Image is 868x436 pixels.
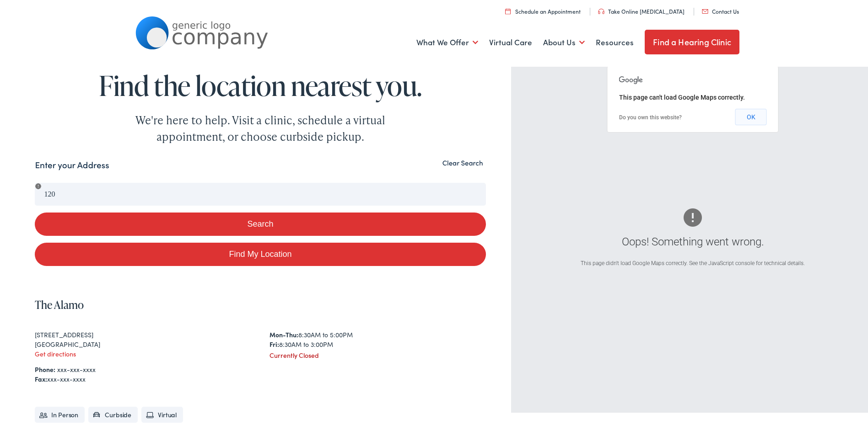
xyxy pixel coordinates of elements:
div: This page didn't load Google Maps correctly. See the JavaScript console for technical details. [550,257,836,266]
li: Curbside [88,405,138,421]
a: xxx-xxx-xxxx [57,363,96,372]
a: About Us [543,24,585,58]
div: Oops! Something went wrong. [550,232,836,248]
li: In Person [35,405,85,421]
a: Take Online [MEDICAL_DATA] [598,5,685,13]
a: What We Offer [416,24,478,58]
div: We're here to help. Visit a clinic, schedule a virtual appointment, or choose curbside pickup. [114,110,407,143]
a: Do you own this website? [619,112,682,119]
h1: Find the location nearest you. [35,69,485,99]
button: Clear Search [440,157,486,165]
strong: Fax: [35,372,47,382]
div: Currently Closed [270,349,486,358]
a: Find My Location [35,241,485,264]
div: xxx-xxx-xxxx [35,372,485,382]
a: Resources [596,24,634,58]
strong: Phone: [35,363,55,372]
div: [GEOGRAPHIC_DATA] [35,338,251,347]
a: The Alamo [35,295,84,310]
div: [STREET_ADDRESS] [35,328,251,338]
a: Contact Us [702,5,739,13]
img: utility icon [505,6,511,12]
img: utility icon [598,7,604,12]
a: Schedule an Appointment [505,5,581,13]
span: This page can't load Google Maps correctly. [619,92,745,99]
strong: Fri: [270,338,279,347]
img: utility icon [702,7,708,12]
a: Get directions [35,347,76,356]
button: OK [735,107,767,123]
li: Virtual [141,405,183,421]
strong: Mon-Thu: [270,328,298,337]
a: Virtual Care [489,24,532,58]
label: Enter your Address [35,157,109,170]
button: Search [35,211,485,234]
a: Find a Hearing Clinic [645,28,739,53]
input: Enter your address or zip code [35,181,485,204]
div: 8:30AM to 5:00PM 8:30AM to 3:00PM [270,328,486,347]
